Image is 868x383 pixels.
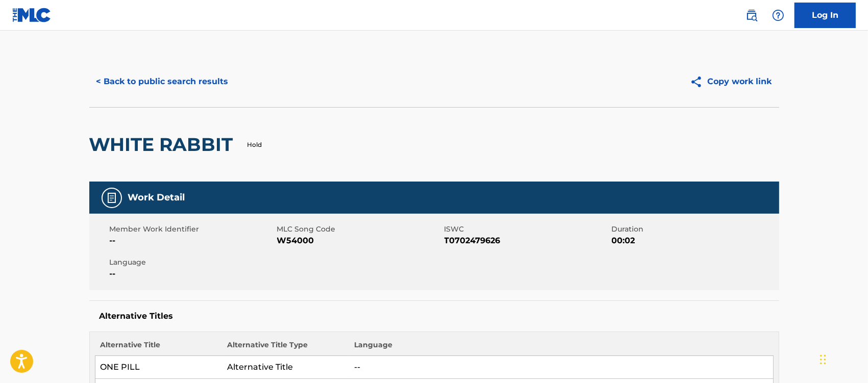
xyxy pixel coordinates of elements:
img: search [746,9,758,21]
td: ONE PILL [95,356,222,379]
div: Help [768,5,788,25]
span: W54000 [277,235,442,247]
th: Language [349,340,773,356]
th: Alternative Title Type [222,340,349,356]
a: Public Search [741,5,762,25]
span: -- [110,268,275,280]
img: MLC Logo [12,8,52,22]
h5: Alternative Titles [100,311,769,321]
span: Member Work Identifier [110,224,275,235]
h2: WHITE RABBIT [89,133,238,156]
img: help [772,9,784,21]
div: Drag [820,344,826,375]
span: -- [110,235,275,247]
a: Log In [795,3,856,28]
th: Alternative Title [95,340,222,356]
img: Copy work link [690,75,708,88]
td: Alternative Title [222,356,349,379]
p: Hold [247,140,262,149]
td: -- [349,356,773,379]
button: < Back to public search results [89,69,236,94]
span: T0702479626 [444,235,609,247]
span: Language [110,257,275,268]
span: Duration [612,224,777,235]
iframe: Chat Widget [817,334,868,383]
h5: Work Detail [128,192,185,203]
span: MLC Song Code [277,224,442,235]
span: ISWC [444,224,609,235]
button: Copy work link [683,69,779,94]
span: 00:02 [612,235,777,247]
img: Work Detail [106,192,118,204]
